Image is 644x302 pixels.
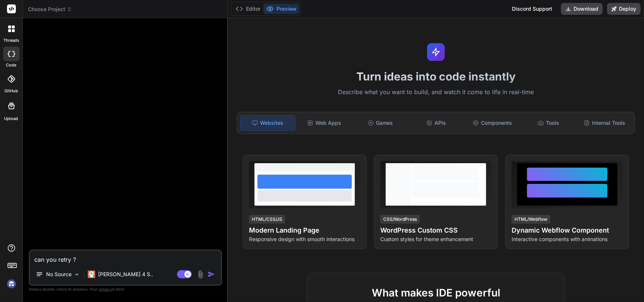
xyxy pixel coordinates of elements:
label: Upload [4,116,18,122]
p: Interactive components with animations [512,236,623,243]
div: CSS/WordPress [380,215,420,224]
div: Tools [521,115,576,131]
img: website_grey.svg [12,19,18,25]
h2: What makes IDE powerful [319,285,553,301]
div: Components [465,115,520,131]
h4: Modern Landing Page [249,225,360,236]
div: Internal Tools [577,115,632,131]
div: Domaine [38,44,57,48]
img: Pick Models [74,271,80,278]
img: attachment [196,270,205,279]
textarea: can you retry ? [30,251,221,264]
p: Responsive design with smooth interactions [249,236,360,243]
button: Download [561,3,603,15]
p: Custom styles for theme enhancement [380,236,492,243]
div: HTML/CSS/JS [249,215,285,224]
img: icon [208,271,215,278]
button: Editor [233,4,263,14]
img: tab_domain_overview_orange.svg [30,43,36,49]
img: tab_keywords_by_traffic_grey.svg [84,43,90,49]
p: Describe what you want to build, and watch it come to life in real-time [232,87,640,97]
p: No Source [46,271,72,278]
div: Websites [240,115,295,131]
label: code [6,62,17,68]
div: v 4.0.25 [21,12,36,18]
button: Preview [263,4,300,14]
div: Domaine: [DOMAIN_NAME] [19,19,83,25]
label: threads [3,37,19,44]
div: Mots-clés [92,44,113,48]
img: Claude 4 Sonnet [88,271,95,278]
label: GitHub [4,88,18,94]
span: privacy [99,287,112,291]
p: [PERSON_NAME] 4 S.. [98,271,153,278]
button: Deploy [607,3,641,15]
h4: WordPress Custom CSS [380,225,492,236]
div: Discord Support [508,3,557,15]
p: Always double-check its answers. Your in Bind [29,286,222,293]
h4: Dynamic Webflow Component [512,225,623,236]
span: Choose Project [28,6,72,13]
div: APIs [409,115,464,131]
h1: Turn ideas into code instantly [232,70,640,83]
div: HTML/Webflow [512,215,550,224]
img: signin [5,278,18,290]
div: Web Apps [297,115,352,131]
div: Games [353,115,408,131]
img: logo_orange.svg [12,12,18,18]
